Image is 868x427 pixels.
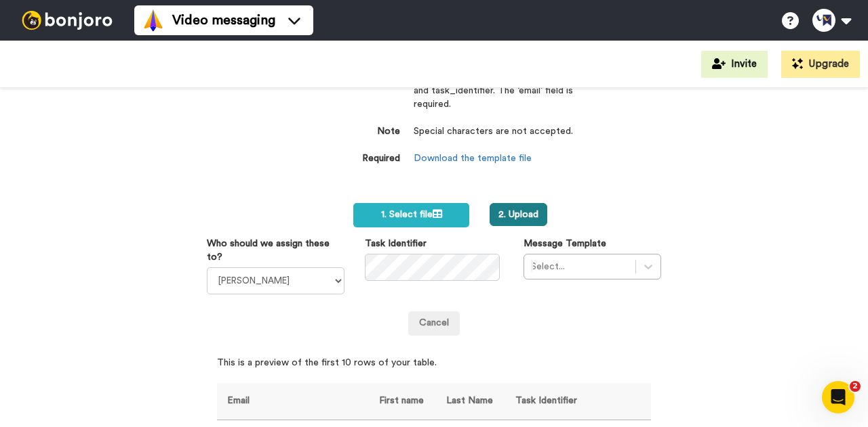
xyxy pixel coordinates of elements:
[16,11,118,30] img: bj-logo-header-white.svg
[292,152,400,166] dt: Required
[408,311,460,336] a: Cancel
[524,237,606,250] label: Message Template
[207,237,344,264] label: Who should we assign these to?
[822,381,854,413] iframe: Intercom live chat
[292,125,400,139] dt: Note
[217,383,369,420] th: Email
[490,203,547,226] button: 2. Upload
[381,210,442,219] span: 1. Select file
[365,237,427,250] label: Task Identifier
[850,381,861,392] span: 2
[172,11,275,30] span: Video messaging
[781,51,860,78] button: Upgrade
[414,125,576,152] dd: Special characters are not accepted.
[369,383,436,420] th: First name
[505,383,651,420] th: Task Identifier
[701,51,768,78] button: Invite
[436,383,505,420] th: Last Name
[217,336,437,369] span: This is a preview of the first 10 rows of your table.
[414,154,532,163] a: Download the template file
[142,9,164,31] img: vm-color.svg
